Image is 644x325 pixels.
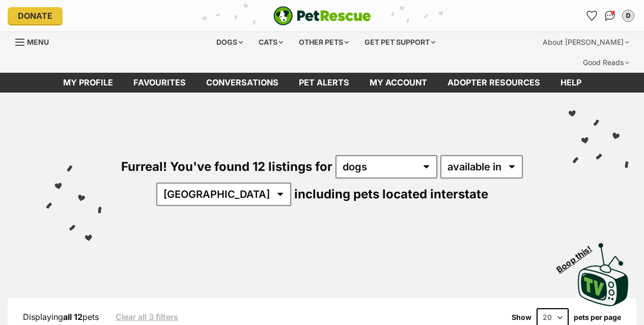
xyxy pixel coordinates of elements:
[583,8,600,24] a: Favourites
[578,234,629,308] a: Boop this!
[359,73,437,93] a: My account
[289,73,359,93] a: Pet alerts
[550,73,592,93] a: Help
[357,32,442,52] div: Get pet support
[116,312,178,321] a: Clear all 3 filters
[123,73,196,93] a: Favourites
[574,313,621,321] label: pets per page
[583,8,636,24] ul: Account quick links
[63,312,82,322] strong: all 12
[23,312,99,322] span: Displaying pets
[121,159,332,174] span: Furreal! You've found 12 listings for
[578,243,629,306] img: PetRescue TV logo
[53,73,123,93] a: My profile
[555,238,602,274] span: Boop this!
[602,8,618,24] a: Conversations
[605,11,615,21] img: chat-41dd97257d64d25036548639549fe6c8038ab92f7586957e7f3b1b290dea8141.svg
[273,6,371,25] a: PetRescue
[209,32,250,52] div: Dogs
[15,32,56,50] a: Menu
[273,6,371,25] img: logo-e224e6f780fb5917bec1dbf3a21bbac754714ae5b6737aabdf751b685950b380.svg
[27,38,49,46] span: Menu
[576,52,636,73] div: Good Reads
[8,7,63,24] a: Donate
[294,187,488,201] span: including pets located interstate
[620,8,636,24] button: My account
[536,32,636,52] div: About [PERSON_NAME]
[623,11,633,21] div: D
[196,73,289,93] a: conversations
[512,313,531,321] span: Show
[251,32,290,52] div: Cats
[292,32,356,52] div: Other pets
[437,73,550,93] a: Adopter resources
